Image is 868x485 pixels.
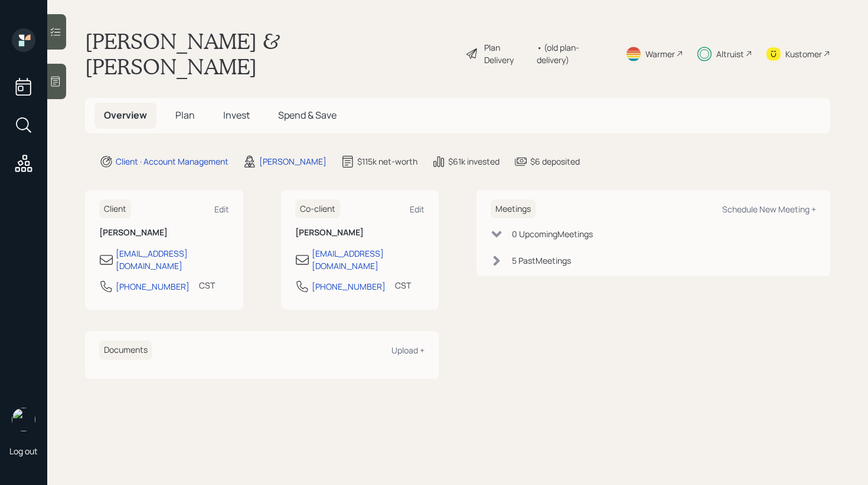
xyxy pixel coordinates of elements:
span: Invest [223,109,250,122]
div: [PERSON_NAME] [259,155,327,168]
div: [PHONE_NUMBER] [312,280,386,293]
div: 0 Upcoming Meeting s [512,228,593,240]
div: Edit [410,204,425,215]
div: [EMAIL_ADDRESS][DOMAIN_NAME] [312,247,425,272]
span: Spend & Save [278,109,337,122]
div: [PHONE_NUMBER] [116,280,190,293]
div: $61k invested [448,155,500,168]
div: Kustomer [785,48,822,60]
div: Edit [214,204,229,215]
div: $6 deposited [530,155,580,168]
h6: Client [99,199,131,219]
h6: Meetings [491,199,536,219]
div: • (old plan-delivery) [537,41,611,66]
div: Client · Account Management [116,155,229,168]
div: Upload + [391,345,425,356]
div: $115k net-worth [357,155,417,168]
h6: [PERSON_NAME] [295,228,425,238]
span: Overview [104,109,147,122]
h6: Co-client [295,199,340,219]
div: CST [395,279,411,291]
div: Warmer [645,48,675,60]
div: [EMAIL_ADDRESS][DOMAIN_NAME] [116,247,229,272]
h1: [PERSON_NAME] & [PERSON_NAME] [85,28,456,79]
img: retirable_logo.png [12,408,35,431]
h6: Documents [99,340,152,360]
div: Log out [9,445,38,457]
div: Plan Delivery [484,41,531,66]
h6: [PERSON_NAME] [99,228,229,238]
div: Altruist [716,48,744,60]
div: Schedule New Meeting + [722,204,816,215]
div: CST [199,279,215,291]
span: Plan [175,109,195,122]
div: 5 Past Meeting s [512,254,571,267]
